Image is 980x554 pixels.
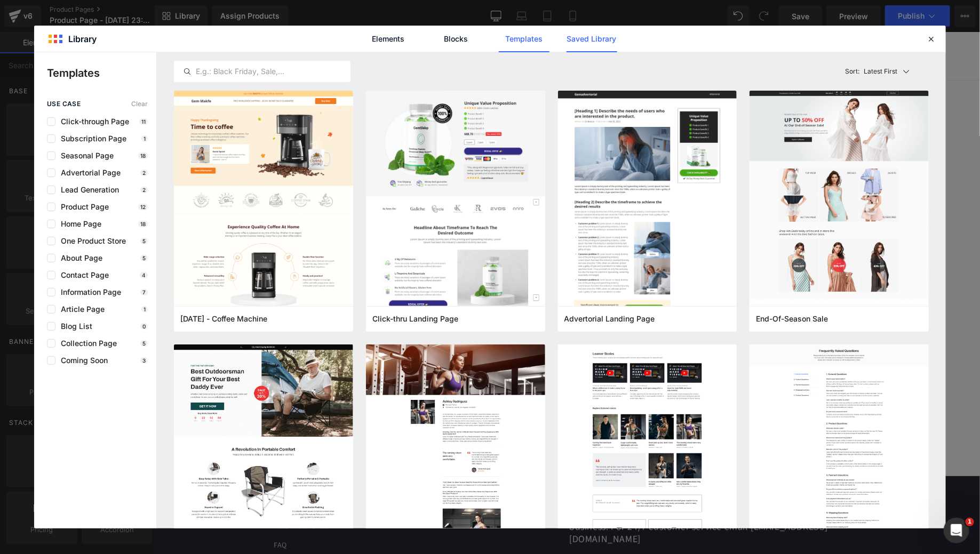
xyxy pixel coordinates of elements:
input: E.g.: Black Friday, Sale,... [174,65,350,78]
p: 1 [141,306,148,312]
p: 11 [139,118,148,125]
p: 5 [140,238,148,244]
span: Contact Us [498,19,536,29]
a: Manage Your Subscription [389,13,491,35]
span: Manage Your Subscription [395,19,485,29]
p: 0 [140,323,148,330]
span: Home [194,19,214,29]
p: 2 [140,170,148,176]
span: Advertorial Page [55,168,121,177]
span: Contact Page [55,271,109,279]
span: Home Page [55,220,101,228]
p: 4 [140,272,148,278]
span: Information Page [55,288,121,296]
a: Track Your Order [119,487,177,503]
span: Video Tutorials [331,19,383,29]
p: 3 [140,357,148,364]
p: 5 [140,340,148,347]
span: About Page [55,254,102,262]
span: One Product Store [55,237,126,245]
a: Blocks [431,26,482,52]
span: Sort: [846,68,860,75]
a: FAQ [119,504,133,523]
span: Thanksgiving - Coffee Machine [180,314,267,324]
p: Latest First [864,67,898,76]
a: Home [188,13,221,35]
p: 7 [140,289,148,295]
button: Latest FirstSort:Latest First [841,61,929,82]
span: Clear [131,100,148,108]
span: Custom Diamond Painting [227,19,318,29]
a: Custom Diamond Painting [221,13,324,35]
span: Blog List [55,322,92,331]
p: 2 [140,187,148,193]
p: 5 [140,255,148,261]
a: MyCraftJoy [116,11,177,37]
a: Templates [499,26,549,52]
span: 1 [966,518,974,526]
p: 18 [138,221,148,227]
span: Collection Page [55,339,117,348]
a: Video Tutorials [324,13,389,35]
a: Elements [363,26,414,52]
span: Product Page [55,203,109,211]
span: Click-thru Landing Page [372,314,458,324]
a: Explore Template [365,236,461,257]
span: Seasonal Page [55,151,114,160]
iframe: Intercom live chat [944,518,969,543]
h2: We ship WORLDWIDE with FREE Premium & Tracked shipping services. Your order supports a family own... [415,463,706,513]
span: Coming Soon [55,356,108,365]
img: MyCraftJoy [119,15,173,34]
h2: MyCraftJoy© - World's #1 Club For Passionate Crafters [119,463,411,476]
p: 18 [138,152,148,159]
span: Lead Generation [55,186,119,194]
p: Templates [47,65,156,81]
span: Click-through Page [55,117,129,126]
span: use case [47,100,81,108]
a: Contact Us [491,13,542,35]
summary: Search [638,12,662,36]
p: 1 [141,135,148,142]
span: End-Of-Season Sale [756,314,828,324]
p: or Drag & Drop elements from left sidebar [110,266,716,273]
span: Advertorial Landing Page [564,314,655,324]
p: 12 [138,204,148,210]
span: Subscription Page [55,134,126,143]
a: Saved Library [567,26,617,52]
span: Article Page [55,305,105,314]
